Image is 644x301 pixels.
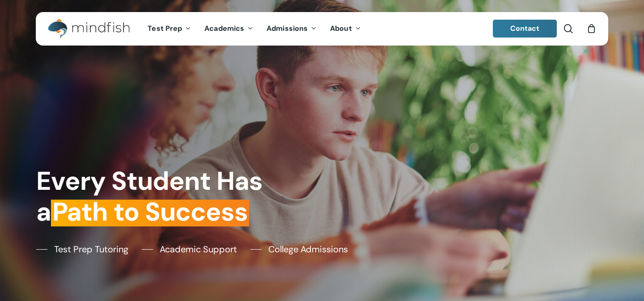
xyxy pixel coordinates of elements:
[250,242,348,256] a: College Admissions
[586,24,596,33] a: Cart
[204,24,244,33] span: Academics
[36,242,128,256] a: Test Prep Tutoring
[141,12,367,46] nav: Main Menu
[142,242,237,256] a: Academic Support
[268,242,348,256] span: College Admissions
[160,242,237,256] span: Academic Support
[267,24,308,33] span: Admissions
[198,25,260,33] a: Academics
[51,195,249,229] em: Path to Success
[54,242,128,256] span: Test Prep Tutoring
[323,25,368,33] a: About
[141,25,198,33] a: Test Prep
[510,24,540,33] span: Contact
[260,25,323,33] a: Admissions
[330,24,352,33] span: About
[493,20,557,38] a: Contact
[148,24,182,33] span: Test Prep
[36,12,608,46] header: Main Menu
[36,166,316,227] h1: Every Student Has a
